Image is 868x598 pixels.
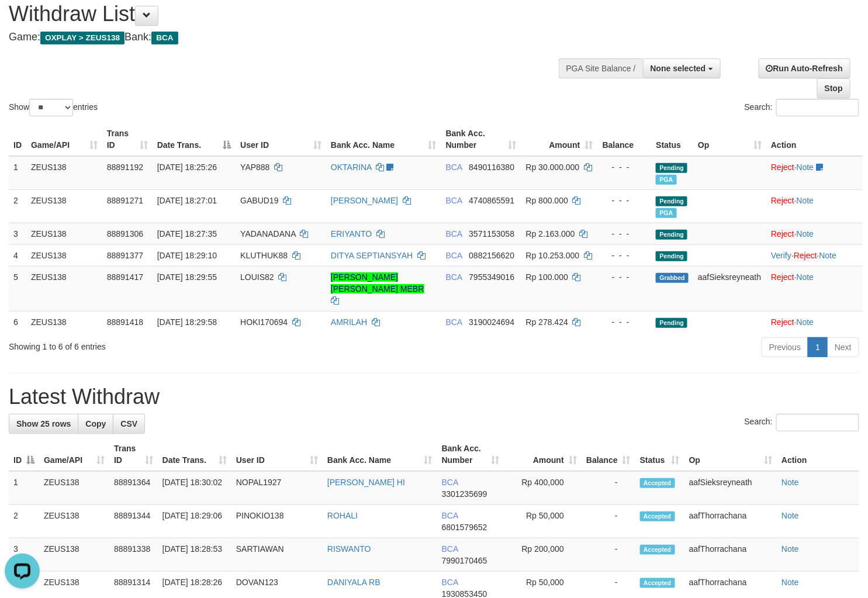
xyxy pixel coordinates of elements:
th: User ID: activate to sort column ascending [231,438,323,471]
td: 4 [9,244,26,266]
span: 88891377 [107,251,143,260]
td: 88891364 [109,471,158,505]
a: ROHALI [327,511,358,520]
span: BCA [446,272,462,282]
h1: Latest Withdraw [9,385,859,409]
td: 1 [9,471,39,505]
th: Bank Acc. Number: activate to sort column ascending [437,438,504,471]
div: - - - [602,271,646,283]
td: aafThorrachana [684,505,777,538]
span: Rp 2.163.000 [526,229,575,238]
span: BCA [446,196,462,205]
span: [DATE] 18:29:58 [157,317,217,327]
a: DANIYALA RB [327,578,381,587]
td: PINOKIO138 [231,505,323,538]
td: 6 [9,311,26,333]
span: 88891192 [107,163,143,172]
th: Op: activate to sort column ascending [684,438,777,471]
a: OKTARINA [331,163,372,172]
span: Pending [656,318,687,328]
td: NOPAL1927 [231,471,323,505]
span: Marked by aafmaleo [656,175,676,185]
span: 88891417 [107,272,143,282]
span: CSV [120,419,137,428]
button: None selected [643,58,721,78]
td: ZEUS138 [26,156,102,190]
span: Pending [656,163,687,173]
div: - - - [602,228,646,240]
a: Note [797,229,814,238]
label: Search: [745,414,859,431]
td: aafSieksreyneath [684,471,777,505]
span: BCA [446,317,462,327]
span: None selected [651,64,706,73]
th: User ID: activate to sort column ascending [236,123,326,156]
th: Status: activate to sort column ascending [635,438,684,471]
span: GABUD19 [240,196,278,205]
td: · [766,156,863,190]
span: Accepted [640,578,675,588]
a: Next [827,337,859,357]
td: 88891338 [109,538,158,572]
th: Op: activate to sort column ascending [693,123,766,156]
span: Rp 100.000 [526,272,568,282]
div: - - - [602,250,646,261]
div: Showing 1 to 6 of 6 entries [9,336,353,352]
th: Trans ID: activate to sort column ascending [109,438,158,471]
a: Reject [771,163,794,172]
div: PGA Site Balance / [559,58,643,78]
h4: Game: Bank: [9,32,567,43]
a: Show 25 rows [9,414,78,434]
th: Balance: activate to sort column ascending [582,438,635,471]
th: Date Trans.: activate to sort column ascending [158,438,231,471]
span: [DATE] 18:29:10 [157,251,217,260]
span: 88891306 [107,229,143,238]
td: ZEUS138 [39,471,109,505]
a: Note [797,272,814,282]
span: Copy 3571153058 to clipboard [469,229,514,238]
td: · · [766,244,863,266]
span: Pending [656,196,687,206]
td: [DATE] 18:30:02 [158,471,231,505]
th: Balance [597,123,651,156]
td: [DATE] 18:29:06 [158,505,231,538]
th: Date Trans.: activate to sort column descending [153,123,236,156]
span: Rp 10.253.000 [526,251,580,260]
span: BCA [151,32,178,44]
span: LOUIS82 [240,272,274,282]
input: Search: [776,414,859,431]
a: Reject [771,196,794,205]
th: Status [651,123,693,156]
a: CSV [113,414,145,434]
th: Action [777,438,859,471]
span: Rp 278.424 [526,317,568,327]
a: Note [781,544,799,554]
td: aafThorrachana [684,538,777,572]
td: · [766,189,863,223]
span: BCA [442,478,458,487]
td: - [582,538,635,572]
td: 3 [9,223,26,244]
label: Show entries [9,99,98,116]
th: Bank Acc. Number: activate to sort column ascending [441,123,521,156]
td: - [582,505,635,538]
a: 1 [808,337,828,357]
td: ZEUS138 [26,189,102,223]
th: ID: activate to sort column descending [9,438,39,471]
td: 3 [9,538,39,572]
td: Rp 200,000 [504,538,582,572]
th: Game/API: activate to sort column ascending [26,123,102,156]
a: Note [781,478,799,487]
a: Reject [794,251,817,260]
span: [DATE] 18:27:01 [157,196,217,205]
span: BCA [446,163,462,172]
span: YAP888 [240,163,269,172]
td: Rp 400,000 [504,471,582,505]
span: [DATE] 18:29:55 [157,272,217,282]
a: AMRILAH [331,317,367,327]
a: Note [797,163,814,172]
div: - - - [602,161,646,173]
span: Pending [656,251,687,261]
a: Reject [771,317,794,327]
input: Search: [776,99,859,116]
